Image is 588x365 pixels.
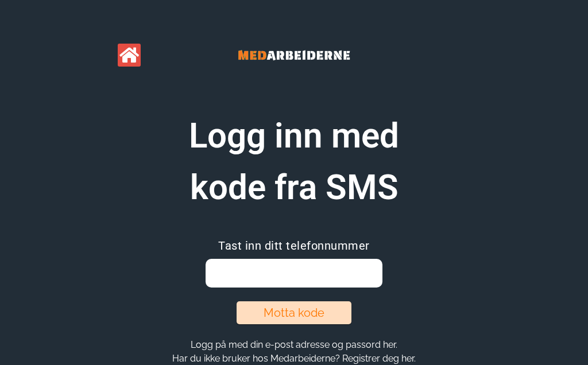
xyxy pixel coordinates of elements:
button: Motta kode [237,301,351,324]
img: Banner [208,34,380,76]
button: Har du ikke bruker hos Medarbeiderne? Registrer deg her. [169,352,419,364]
button: Logg på med din e-post adresse og passord her. [187,339,401,351]
h1: Logg inn med kode fra SMS [150,110,438,213]
span: Tast inn ditt telefonnummer [218,239,370,253]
